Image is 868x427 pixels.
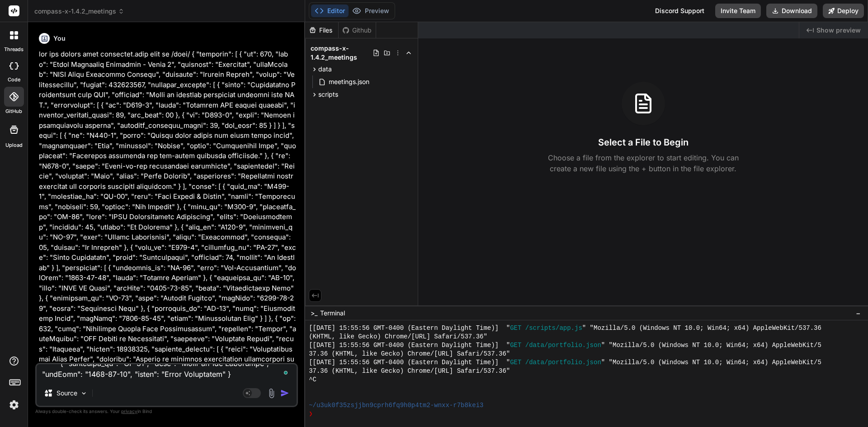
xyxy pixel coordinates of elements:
button: Deploy [823,4,864,18]
span: >_ [311,309,317,318]
textarea: To enrich screen reader interactions, please activate Accessibility in Grammarly extension settings [37,364,297,380]
div: Files [305,26,338,35]
span: meetings.json [328,76,370,87]
span: 37.36 (KHTML, like Gecko) Chrome/[URL] Safari/537.36" [309,350,510,358]
span: GET [510,324,521,333]
span: [[DATE] 15:55:56 GMT-0400 (Eastern Daylight Time)] " [309,358,510,367]
span: compass-x-1.4.2_meetings [34,7,124,16]
label: threads [4,46,24,53]
span: /data/portfolio.json [525,341,601,350]
span: [[DATE] 15:55:56 GMT-0400 (Eastern Daylight Time)] " [309,324,510,333]
span: scripts [318,90,338,99]
button: Invite Team [715,4,761,18]
img: settings [6,397,22,413]
img: attachment [266,388,277,399]
span: " "Mozilla/5.0 (Windows NT 10.0; Win64; x64) AppleWebKit/5 [601,341,821,350]
span: 37.36 (KHTML, like Gecko) Chrome/[URL] Safari/537.36" [309,367,510,375]
label: GitHub [5,108,22,115]
span: data [318,65,332,74]
button: Preview [349,5,393,17]
h6: You [53,34,66,43]
span: GET [510,358,521,367]
button: Editor [311,5,349,17]
span: ^C [309,375,316,384]
span: " "Mozilla/5.0 (Windows NT 10.0; Win64; x64) AppleWebKit/5 [601,358,821,367]
p: Always double-check its answers. Your in Bind [35,407,298,416]
div: Github [339,26,376,35]
span: [[DATE] 15:55:56 GMT-0400 (Eastern Daylight Time)] " [309,341,510,350]
span: GET [510,341,521,350]
img: Pick Models [80,389,88,397]
span: " "Mozilla/5.0 (Windows NT 10.0; Win64; x64) AppleWebKit/537.36 [582,324,821,333]
span: compass-x-1.4.2_meetings [311,44,373,62]
h3: Select a File to Begin [598,136,689,149]
span: ❯ [309,410,313,418]
button: Download [766,4,817,18]
span: (KHTML, like Gecko) Chrome/[URL] Safari/537.36" [309,333,487,341]
span: /scripts/app.js [525,324,582,333]
p: Choose a file from the explorer to start editing. You can create a new file using the + button in... [542,152,745,174]
span: ~/u3uk0f35zsjjbn9cprh6fq9h0p4tm2-wnxx-r7b8kei3 [309,401,483,410]
span: − [856,309,861,318]
button: − [854,306,863,320]
img: icon [280,389,289,398]
span: privacy [121,408,137,414]
p: Source [57,389,77,398]
span: /data/portfolio.json [525,358,601,367]
span: Terminal [320,309,345,318]
div: Discord Support [650,4,710,18]
label: code [8,76,20,84]
label: Upload [5,141,23,149]
span: Show preview [816,26,861,35]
